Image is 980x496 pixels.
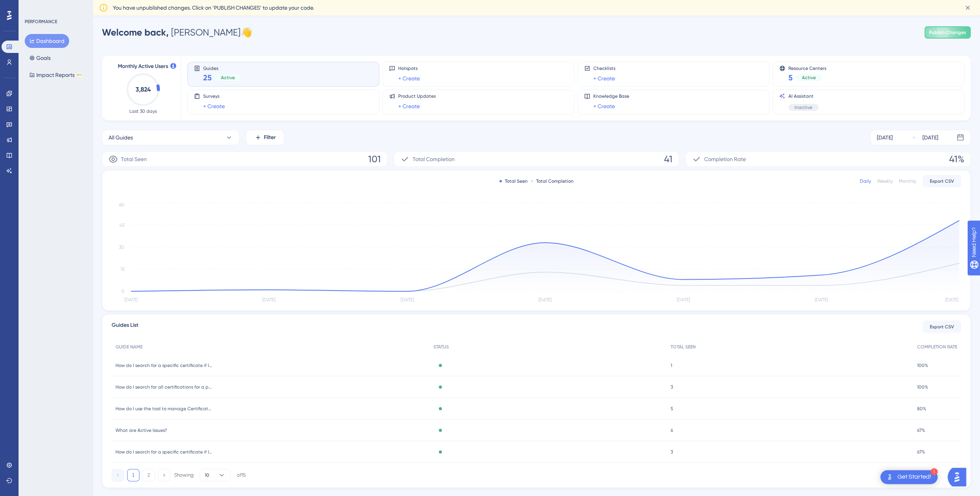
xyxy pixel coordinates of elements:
tspan: [DATE] [815,297,828,302]
img: launcher-image-alternative-text [885,472,894,482]
tspan: [DATE] [262,297,275,302]
span: Checklists [593,65,615,71]
span: Product Updates [398,93,436,99]
span: 6 [671,427,673,433]
span: Active [221,75,235,81]
button: Goals [25,51,55,65]
iframe: UserGuiding AI Assistant Launcher [948,465,971,489]
button: 1 [127,469,139,481]
span: TOTAL SEEN [671,344,696,350]
span: Welcome back, [102,27,169,38]
div: Open Get Started! checklist, remaining modules: 1 [880,470,938,484]
span: Need Help? [18,2,48,11]
button: Export CSV [922,175,961,187]
span: Knowledge Base [593,93,629,99]
span: 101 [368,153,381,165]
button: Impact ReportsBETA [25,68,88,82]
a: + Create [398,102,420,111]
span: 67% [917,449,925,455]
span: 5 [788,72,793,83]
div: Showing [174,472,194,479]
span: 1 [671,362,672,369]
span: COMPLETION RATE [917,344,957,350]
text: 3,824 [136,86,151,93]
span: Last 30 days [129,108,157,114]
span: How do I use the tool to manage Certificate Expirations? [115,406,212,412]
div: [PERSON_NAME] 👋 [102,26,252,39]
span: Active [802,75,816,81]
tspan: [DATE] [676,297,690,302]
span: 25 [203,72,212,83]
span: Resource Centers [788,65,826,71]
span: All Guides [109,133,133,142]
span: Hotspots [398,65,420,71]
div: of 15 [237,472,246,479]
span: Publish Changes [929,29,966,36]
span: 80% [917,406,926,412]
div: Daily [860,178,871,184]
a: + Create [593,74,615,83]
span: Surveys [203,93,225,99]
tspan: 60 [119,202,124,207]
span: What are Active Issues? [115,427,167,433]
tspan: 45 [119,223,124,228]
div: PERFORMANCE [25,19,57,25]
div: Weekly [877,178,893,184]
span: Inactive [795,104,812,110]
tspan: [DATE] [401,297,414,302]
span: Monthly Active Users [118,62,168,71]
span: 100% [917,384,928,390]
button: All Guides [102,130,239,145]
span: Total Completion [413,155,455,164]
tspan: [DATE] [945,297,958,302]
button: Dashboard [25,34,69,48]
span: 3 [671,384,673,390]
span: 10 [205,472,209,478]
span: Filter [264,133,276,142]
button: Export CSV [922,321,961,333]
span: 67% [917,427,925,433]
div: [DATE] [922,133,938,142]
button: 10 [200,469,231,481]
span: Guides List [112,321,138,333]
div: [DATE] [877,133,893,142]
a: + Create [203,102,225,111]
span: 41% [949,153,964,165]
span: How do I search for a specific certificate if I know the Certificate Number? [115,449,212,455]
div: BETA [76,73,83,77]
span: Guides [203,65,241,71]
span: AI Assistant [788,93,819,99]
span: How do I search for all certifications for a particular Model? [115,384,212,390]
span: How do I search for a specific certificate if I know the product Model Number ? [115,362,212,369]
span: 3 [671,449,673,455]
div: 1 [931,468,938,475]
tspan: 30 [119,245,124,250]
span: 5 [671,406,673,412]
span: 100% [917,362,928,369]
div: Get Started! [897,473,931,481]
span: Export CSV [930,178,954,184]
button: Publish Changes [924,26,971,39]
tspan: [DATE] [124,297,138,302]
span: Total Seen [121,155,147,164]
span: GUIDE NAME [115,344,143,350]
span: Completion Rate [704,155,746,164]
div: Monthly [899,178,916,184]
span: You have unpublished changes. Click on ‘PUBLISH CHANGES’ to update your code. [113,3,314,12]
a: + Create [593,102,615,111]
a: + Create [398,74,420,83]
tspan: 0 [121,289,124,294]
tspan: 15 [121,267,124,272]
span: Export CSV [930,324,954,330]
span: 41 [664,153,673,165]
button: 2 [143,469,155,481]
div: Total Completion [531,178,574,184]
div: Total Seen [499,178,528,184]
tspan: [DATE] [538,297,552,302]
button: Filter [246,130,284,145]
span: STATUS [433,344,449,350]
